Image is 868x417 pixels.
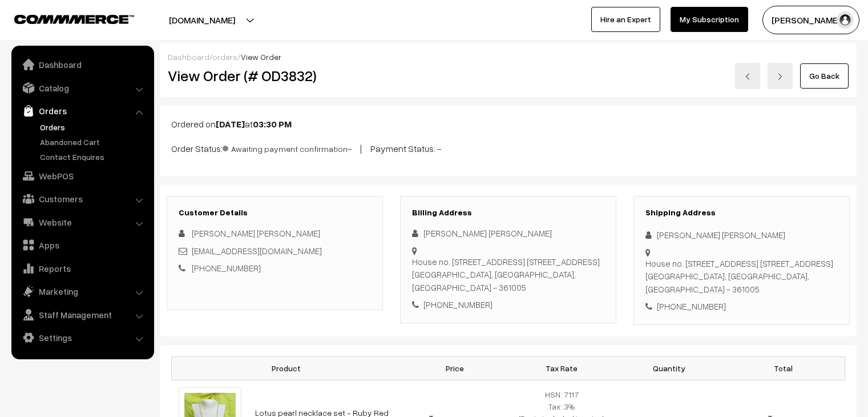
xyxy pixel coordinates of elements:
[14,166,150,186] a: WebPOS
[14,15,134,23] img: COMMMERCE
[129,6,275,34] button: [DOMAIN_NAME]
[192,246,322,256] a: [EMAIL_ADDRESS][DOMAIN_NAME]
[837,11,854,29] img: user
[645,228,838,242] div: [PERSON_NAME] [PERSON_NAME]
[192,228,320,238] span: [PERSON_NAME] [PERSON_NAME]
[168,52,209,62] a: Dashboard
[253,118,292,130] b: 03:30 PM
[168,51,849,63] div: / /
[14,258,150,279] a: Reports
[216,118,245,130] b: [DATE]
[591,7,660,32] a: Hire an Expert
[241,52,281,62] span: View Order
[212,52,237,62] a: orders
[412,298,604,311] div: [PHONE_NUMBER]
[412,208,604,218] h3: Billing Address
[645,208,838,218] h3: Shipping Address
[171,117,845,131] p: Ordered on at
[14,327,150,348] a: Settings
[645,300,838,313] div: [PHONE_NUMBER]
[171,140,845,155] p: Order Status: - | Payment Status: -
[37,136,150,148] a: Abandoned Cart
[14,212,150,232] a: Website
[412,227,604,240] div: [PERSON_NAME] [PERSON_NAME]
[179,208,371,218] h3: Customer Details
[14,78,150,98] a: Catalog
[14,281,150,302] a: Marketing
[14,54,150,75] a: Dashboard
[762,6,859,34] button: [PERSON_NAME] C
[671,7,748,32] a: My Subscription
[168,67,383,85] h2: View Order (# OD3832)
[223,140,348,155] span: Awaiting payment confirmation
[744,73,751,80] img: left-arrow.png
[14,101,150,121] a: Orders
[412,255,604,294] div: House no. [STREET_ADDRESS] [STREET_ADDRESS] [GEOGRAPHIC_DATA], [GEOGRAPHIC_DATA], [GEOGRAPHIC_DAT...
[800,63,849,89] a: Go Back
[192,263,261,273] a: [PHONE_NUMBER]
[14,11,114,25] a: COMMMERCE
[172,356,401,380] th: Product
[645,257,838,296] div: House no. [STREET_ADDRESS] [STREET_ADDRESS] [GEOGRAPHIC_DATA], [GEOGRAPHIC_DATA], [GEOGRAPHIC_DAT...
[14,189,150,209] a: Customers
[508,356,615,380] th: Tax Rate
[777,73,784,80] img: right-arrow.png
[615,356,722,380] th: Quantity
[722,356,845,380] th: Total
[14,304,150,325] a: Staff Management
[14,235,150,255] a: Apps
[37,121,150,133] a: Orders
[37,151,150,163] a: Contact Enquires
[401,356,508,380] th: Price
